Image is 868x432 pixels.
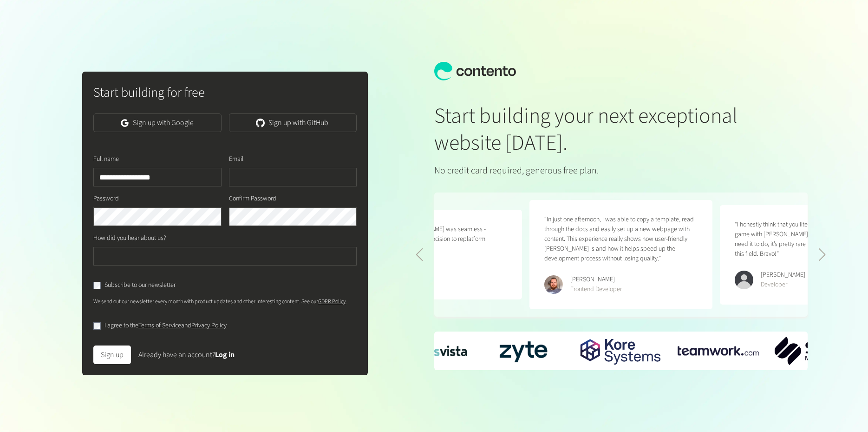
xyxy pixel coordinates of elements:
[544,275,563,294] img: Erik Galiana Farell
[318,298,346,306] a: GDPR Policy
[93,113,221,132] a: Sign up with Google
[138,349,235,360] div: Already have an account?
[761,270,805,280] div: [PERSON_NAME]
[229,113,357,132] a: Sign up with GitHub
[544,215,698,264] p: “In just one afternoon, I was able to copy a template, read through the docs and easily set up a ...
[93,346,131,364] button: Sign up
[775,337,856,365] img: SaaS-Network-Ireland-logo.png
[229,194,276,204] label: Confirm Password
[483,334,564,367] img: Zyte-Logo-with-Padding.png
[735,271,753,289] img: Kevin Abatan
[93,83,357,102] h2: Start building for free
[677,346,759,355] div: 1 / 6
[677,346,759,355] img: teamwork-logo.png
[570,275,622,285] div: [PERSON_NAME]
[93,154,119,164] label: Full name
[434,164,746,178] p: No credit card required, generous free plan.
[529,200,712,309] figure: 1 / 5
[580,333,662,369] img: Kore-Systems-Logo.png
[93,298,357,306] p: We send out our newsletter every month with product updates and other interesting content. See our .
[93,194,119,204] label: Password
[570,285,622,294] div: Frontend Developer
[229,154,243,164] label: Email
[434,103,746,156] h1: Start building your next exceptional website [DATE].
[580,333,662,369] div: 6 / 6
[818,248,826,261] div: Next slide
[138,321,181,330] a: Terms of Service
[761,280,805,290] div: Developer
[191,321,227,330] a: Privacy Policy
[104,280,176,290] label: Subscribe to our newsletter
[93,233,166,243] label: How did you hear about us?
[775,337,856,365] div: 2 / 6
[104,321,227,331] label: I agree to the and
[483,334,564,367] div: 5 / 6
[215,350,235,360] a: Log in
[416,248,424,261] div: Previous slide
